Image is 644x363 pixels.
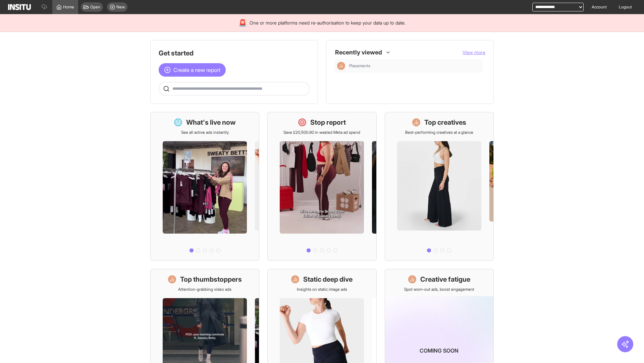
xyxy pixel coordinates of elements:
img: Logo [8,4,31,10]
span: Create a new report [173,66,220,74]
h1: Get started [159,48,310,58]
div: Insights [337,62,345,70]
span: Open [90,4,100,10]
span: Placements [349,63,480,69]
p: Insights on static image ads [297,287,347,292]
p: Best-performing creatives at a glance [405,130,473,135]
p: Save £20,500.90 in wasted Meta ad spend [283,130,360,135]
h1: Top thumbstoppers [180,275,242,284]
h1: Top creatives [424,118,466,127]
h1: Stop report [310,118,346,127]
span: View more [463,49,485,55]
p: Attention-grabbing video ads [178,287,231,292]
a: Stop reportSave £20,500.90 in wasted Meta ad spend [267,112,376,261]
span: Placements [349,63,370,69]
span: New [116,4,125,10]
button: Create a new report [159,63,226,77]
h1: What's live now [186,118,236,127]
button: View more [463,49,485,56]
h1: Static deep dive [303,275,353,284]
p: See all active ads instantly [181,130,229,135]
span: One or more platforms need re-authorisation to keep your data up to date. [250,19,406,26]
div: 🚨 [238,18,247,28]
a: What's live nowSee all active ads instantly [150,112,259,261]
span: Home [63,4,74,10]
a: Top creativesBest-performing creatives at a glance [385,112,494,261]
